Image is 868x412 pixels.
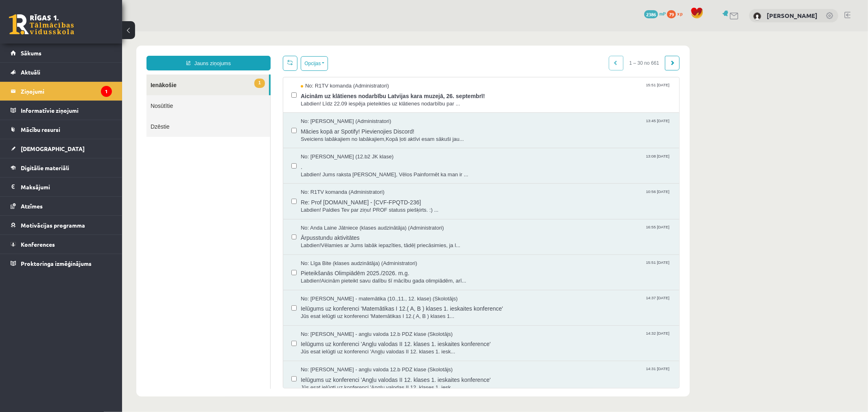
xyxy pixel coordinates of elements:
[21,260,92,267] span: Proktoringa izmēģinājums
[179,335,549,360] a: No: [PERSON_NAME] - angļu valoda 12.b PDZ klase (Skolotājs) 14:31 [DATE] Ielūgums uz konferenci '...
[179,281,549,289] span: Jūs esat ielūgti uz konferenci 'Matemātikas I 12.( A, B ) klases 1...
[11,44,112,62] a: Sākums
[522,157,549,163] span: 10:56 [DATE]
[677,10,682,17] span: xp
[179,86,549,112] a: No: [PERSON_NAME] (Administratori) 13:45 [DATE] Mācies kopā ar Spotify! Pievienojies Discord! Sve...
[659,10,666,17] span: mP
[522,51,549,57] span: 15:51 [DATE]
[11,82,112,101] a: Ziņojumi1
[11,120,112,139] a: Mācību resursi
[24,43,147,64] a: 1Ienākošie
[179,264,336,272] span: No: [PERSON_NAME] - matemātika (10.,11., 12. klase) (Skolotājs)
[179,51,267,59] span: No: R1TV komanda (Administratori)
[11,197,112,215] a: Atzīmes
[667,10,687,17] a: 79 xp
[179,200,549,210] span: Ārpusstundu aktivitātes
[522,335,549,341] span: 14:31 [DATE]
[179,299,549,324] a: No: [PERSON_NAME] - angļu valoda 12.b PDZ klase (Skolotājs) 14:32 [DATE] Ielūgums uz konferenci '...
[179,140,549,147] span: Labdien! Jums raksta [PERSON_NAME], Vēlos Painformēt ka man ir ...
[179,122,549,147] a: No: [PERSON_NAME] (12.b2 JK klase) 13:08 [DATE] . Labdien! Jums raksta [PERSON_NAME], Vēlos Painf...
[179,264,549,289] a: No: [PERSON_NAME] - matemātika (10.,11., 12. klase) (Skolotājs) 14:37 [DATE] Ielūgums uz konferen...
[179,69,549,77] span: Labdien! Līdz 22.09 iespēja pieteikties uz klātienes nodarbību par ...
[21,68,40,76] span: Aktuāli
[179,342,549,353] span: Ielūgums uz konferenci 'Angļu valodas II 12. klases 1. ieskaites konference'
[179,299,331,307] span: No: [PERSON_NAME] - angļu valoda 12.b PDZ klase (Skolotājs)
[179,157,262,165] span: No: R1TV komanda (Administratori)
[21,145,85,152] span: [DEMOGRAPHIC_DATA]
[21,178,112,196] legend: Maksājumi
[11,235,112,254] a: Konferences
[522,86,549,92] span: 13:45 [DATE]
[522,122,549,128] span: 13:08 [DATE]
[179,122,271,129] span: No: [PERSON_NAME] (12.b2 JK klase)
[132,47,143,57] span: 1
[11,139,112,158] a: [DEMOGRAPHIC_DATA]
[179,210,549,218] span: Labdien!Vēlamies ar Jums labāk iepazīties, tādēļ priecāsimies, ja l...
[21,82,112,101] legend: Ziņojumi
[179,193,322,201] span: No: Anda Laine Jātniece (klases audzinātāja) (Administratori)
[179,165,549,175] span: Re: Prof [DOMAIN_NAME] - [CVF-FPQTD-236]
[21,221,85,229] span: Motivācijas programma
[179,157,549,182] a: No: R1TV komanda (Administratori) 10:56 [DATE] Re: Prof [DOMAIN_NAME] - [CVF-FPQTD-236] Labdien! ...
[522,299,549,305] span: 14:32 [DATE]
[21,202,43,210] span: Atzīmes
[21,49,42,57] span: Sākums
[522,228,549,234] span: 15:51 [DATE]
[501,24,543,39] span: 1 – 30 no 661
[179,193,549,218] a: No: Anda Laine Jātniece (klases audzinātāja) (Administratori) 16:55 [DATE] Ārpusstundu aktivitāte...
[179,104,549,112] span: Sveiciens labākajiem no labākajiem,Kopā ļoti aktīvi esam sākuši jau...
[11,178,112,196] a: Maksājumi
[11,101,112,120] a: Informatīvie ziņojumi
[21,241,55,248] span: Konferences
[21,126,60,133] span: Mācību resursi
[179,271,549,281] span: Ielūgums uz konferenci 'Matemātikas I 12.( A, B ) klases 1. ieskaites konference'
[179,228,295,236] span: No: Līga Bite (klases audzinātāja) (Administratori)
[179,307,549,317] span: Ielūgums uz konferenci 'Angļu valodas II 12. klases 1. ieskaites konference'
[9,14,74,35] a: Rīgas 1. Tālmācības vidusskola
[11,158,112,177] a: Digitālie materiāli
[179,317,549,324] span: Jūs esat ielūgti uz konferenci 'Angļu valodas II 12. klases 1. iesk...
[179,228,549,254] a: No: Līga Bite (klases audzinātāja) (Administratori) 15:51 [DATE] Pieteikšanās Olimpiādēm 2025./20...
[179,51,549,76] a: No: R1TV komanda (Administratori) 15:51 [DATE] Aicinām uz klātienes nodarbību Latvijas kara muzej...
[767,11,818,20] a: [PERSON_NAME]
[179,94,549,104] span: Mācies kopā ar Spotify! Pievienojies Discord!
[24,85,148,105] a: Dzēstie
[179,25,206,39] button: Opcijas
[522,264,549,270] span: 14:37 [DATE]
[101,86,112,97] i: 1
[179,246,549,254] span: Labdien!Aicinām pieteikt savu dalību šī mācību gada olimpiādēm, arī...
[11,216,112,234] a: Motivācijas programma
[21,164,69,171] span: Digitālie materiāli
[753,12,761,20] img: Emīls Linde
[11,63,112,81] a: Aktuāli
[179,59,549,69] span: Aicinām uz klātienes nodarbību Latvijas kara muzejā, 26. septembrī!
[644,10,666,17] a: 2386 mP
[24,64,148,85] a: Nosūtītie
[179,353,549,360] span: Jūs esat ielūgti uz konferenci 'Angļu valodas II 12. klases 1. iesk...
[11,254,112,273] a: Proktoringa izmēģinājums
[522,193,549,199] span: 16:55 [DATE]
[667,10,676,18] span: 79
[179,236,549,246] span: Pieteikšanās Olimpiādēm 2025./2026. m.g.
[24,24,149,39] a: Jauns ziņojums
[179,129,549,140] span: .
[21,101,112,120] legend: Informatīvie ziņojumi
[644,10,658,18] span: 2386
[179,335,331,342] span: No: [PERSON_NAME] - angļu valoda 12.b PDZ klase (Skolotājs)
[179,175,549,183] span: Labdien! Paldies Tev par ziņu! PROF statuss piešķirts. :) ...
[179,86,269,94] span: No: [PERSON_NAME] (Administratori)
